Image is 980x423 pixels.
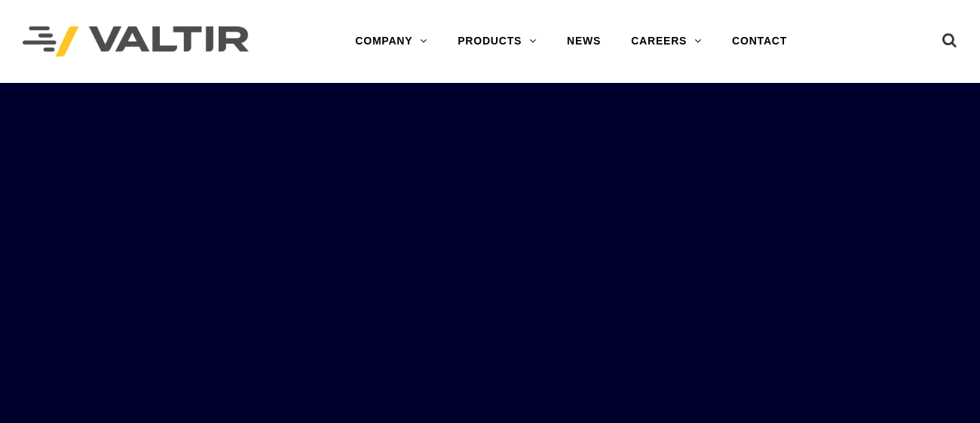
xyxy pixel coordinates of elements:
a: NEWS [552,26,616,57]
a: CONTACT [717,26,802,57]
img: Valtir [23,26,249,57]
a: COMPANY [340,26,443,57]
a: PRODUCTS [443,26,552,57]
a: CAREERS [616,26,717,57]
